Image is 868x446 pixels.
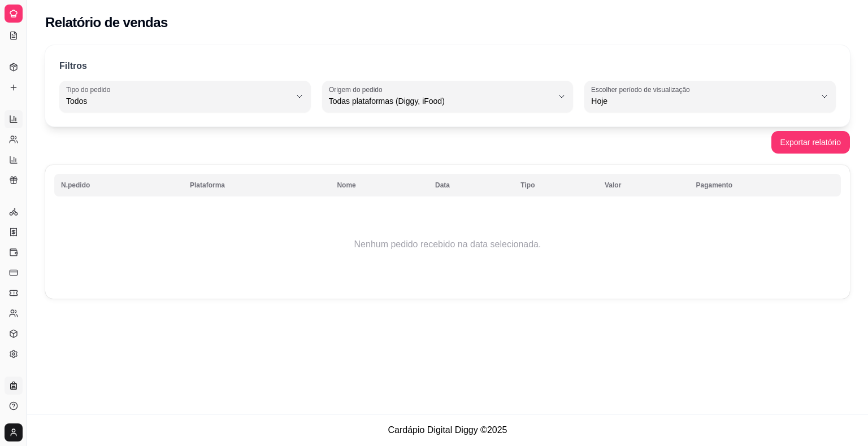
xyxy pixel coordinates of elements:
footer: Cardápio Digital Diggy © 2025 [27,414,868,446]
th: Data [428,174,514,196]
button: Escolher período de visualizaçãoHoje [584,81,836,112]
span: Todas plataformas (Diggy, iFood) [329,95,553,107]
button: Tipo do pedidoTodos [59,81,311,112]
th: Plataforma [183,174,330,196]
button: Origem do pedidoTodas plataformas (Diggy, iFood) [322,81,574,112]
label: Origem do pedido [329,85,386,94]
th: Nome [330,174,428,196]
label: Escolher período de visualização [591,85,693,94]
td: Nenhum pedido recebido na data selecionada. [54,199,841,290]
h2: Relatório de vendas [45,14,168,32]
p: Filtros [59,59,87,73]
th: Pagamento [689,174,841,196]
span: Hoje [591,95,815,107]
th: Tipo [514,174,598,196]
th: N.pedido [54,174,183,196]
label: Tipo do pedido [66,85,114,94]
span: Todos [66,95,290,107]
th: Valor [598,174,689,196]
button: Exportar relatório [771,131,850,154]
